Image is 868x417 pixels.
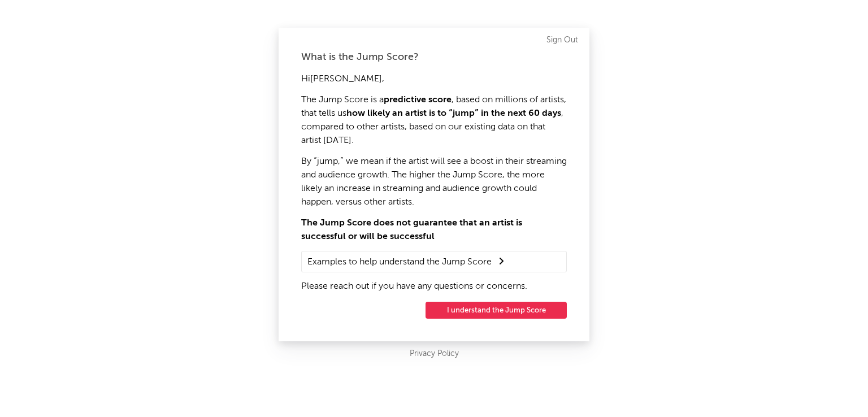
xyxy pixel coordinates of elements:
strong: The Jump Score does not guarantee that an artist is successful or will be successful [301,219,522,241]
p: By “jump,” we mean if the artist will see a boost in their streaming and audience growth. The hig... [301,155,567,209]
p: The Jump Score is a , based on millions of artists, that tells us , compared to other artists, ba... [301,93,567,147]
button: I understand the Jump Score [426,302,567,319]
strong: predictive score [384,95,452,105]
p: Please reach out if you have any questions or concerns. [301,280,567,293]
p: Hi [PERSON_NAME] , [301,72,567,86]
a: Privacy Policy [410,347,459,361]
a: Sign Out [546,33,578,47]
summary: Examples to help understand the Jump Score [307,254,561,269]
strong: how likely an artist is to “jump” in the next 60 days [346,109,561,118]
div: What is the Jump Score? [301,50,567,64]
